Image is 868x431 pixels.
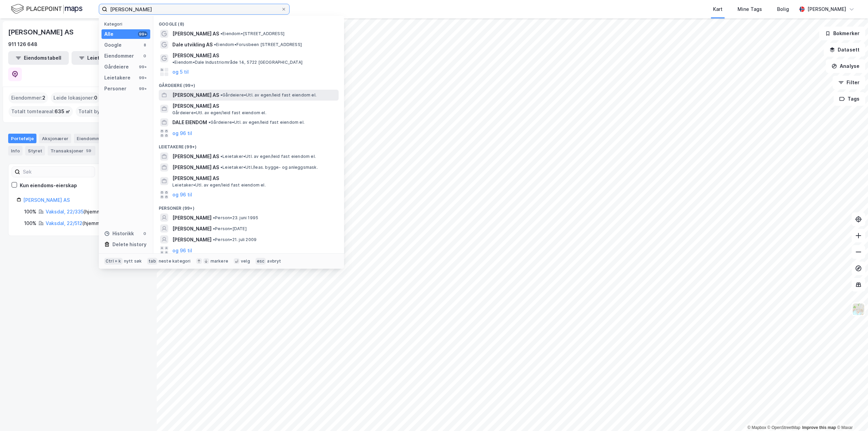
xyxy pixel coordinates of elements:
[172,102,336,110] span: [PERSON_NAME] AS
[153,139,344,151] div: Leietakere (99+)
[713,5,723,13] div: Kart
[172,41,213,49] span: Dale utvikling AS
[46,208,123,216] div: ( hjemmelshaver )
[124,258,142,264] div: nytt søk
[834,92,865,106] button: Tags
[76,106,131,117] div: Totalt byggareal :
[172,91,219,99] span: [PERSON_NAME] AS
[214,42,216,47] span: •
[172,51,219,60] span: [PERSON_NAME] AS
[172,152,219,161] span: [PERSON_NAME] AS
[213,226,215,231] span: •
[159,258,191,264] div: neste kategori
[42,94,45,102] span: 2
[104,74,130,82] div: Leietakere
[23,197,70,203] a: [PERSON_NAME] AS
[172,118,207,127] span: DALE EIENDOM
[172,110,266,116] span: Gårdeiere • Utl. av egen/leid fast eiendom el.
[833,76,865,89] button: Filter
[747,425,766,430] a: Mapbox
[213,215,258,221] span: Person • 23. juni 1995
[104,63,129,71] div: Gårdeiere
[72,51,132,65] button: Leietakertabell
[172,182,266,188] span: Leietaker • Utl. av egen/leid fast eiendom el.
[11,3,82,15] img: logo.f888ab2527a4732fd821a326f86c7f29.svg
[172,225,212,233] span: [PERSON_NAME]
[172,236,212,244] span: [PERSON_NAME]
[8,40,37,48] div: 911 126 648
[104,41,122,49] div: Google
[9,92,48,103] div: Eiendommer :
[834,398,868,431] iframe: Chat Widget
[94,94,97,102] span: 0
[8,51,69,65] button: Eiendomstabell
[768,425,801,430] a: OpenStreetMap
[807,5,846,13] div: [PERSON_NAME]
[74,134,116,143] div: Eiendommer
[24,219,36,227] div: 100%
[153,16,344,28] div: Google (8)
[85,147,93,154] div: 59
[213,237,215,242] span: •
[213,215,215,220] span: •
[826,59,865,73] button: Analyse
[172,60,174,65] span: •
[738,5,762,13] div: Mine Tags
[20,167,95,177] input: Søk
[55,107,70,116] span: 635 ㎡
[213,226,247,232] span: Person • [DATE]
[48,146,95,155] div: Transaksjoner
[241,258,250,264] div: velg
[142,53,148,59] div: 0
[172,129,192,137] button: og 96 til
[46,209,83,214] a: Vaksdal, 22/335
[211,258,228,264] div: markere
[172,174,336,182] span: [PERSON_NAME] AS
[824,43,865,57] button: Datasett
[214,42,302,47] span: Eiendom • Forusbeen [STREET_ADDRESS]
[51,92,100,103] div: Leide lokasjoner :
[8,134,36,143] div: Portefølje
[8,146,22,155] div: Info
[104,30,113,38] div: Alle
[220,154,316,159] span: Leietaker • Utl. av egen/leid fast eiendom el.
[834,398,868,431] div: Kontrollprogram for chat
[172,30,219,38] span: [PERSON_NAME] AS
[172,60,303,65] span: Eiendom • Dale Industriområde 14, 5722 [GEOGRAPHIC_DATA]
[24,208,36,216] div: 100%
[104,52,134,60] div: Eiendommer
[147,258,157,265] div: tab
[104,85,126,93] div: Personer
[20,181,77,190] div: Kun eiendoms-eierskap
[255,258,266,265] div: esc
[172,191,192,199] button: og 96 til
[172,68,189,76] button: og 5 til
[777,5,789,13] div: Bolig
[104,258,123,265] div: Ctrl + k
[220,31,284,36] span: Eiendom • [STREET_ADDRESS]
[112,240,146,249] div: Delete history
[267,258,281,264] div: avbryt
[153,77,344,90] div: Gårdeiere (99+)
[213,237,257,242] span: Person • 21. juli 2009
[852,303,865,316] img: Z
[220,165,222,170] span: •
[142,42,148,48] div: 8
[172,246,192,254] button: og 96 til
[220,92,222,98] span: •
[208,120,211,125] span: •
[153,200,344,212] div: Personer (99+)
[142,231,148,236] div: 0
[208,120,305,125] span: Gårdeiere • Utl. av egen/leid fast eiendom el.
[220,92,316,98] span: Gårdeiere • Utl. av egen/leid fast eiendom el.
[802,425,836,430] a: Improve this map
[172,163,219,172] span: [PERSON_NAME] AS
[172,214,212,222] span: [PERSON_NAME]
[220,165,318,170] span: Leietaker • Utl./leas. bygge- og anleggsmask.
[138,86,148,91] div: 99+
[9,106,73,117] div: Totalt tomteareal :
[107,4,281,14] input: Søk på adresse, matrikkel, gårdeiere, leietakere eller personer
[104,229,134,238] div: Historikk
[104,21,150,27] div: Kategori
[220,154,222,159] span: •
